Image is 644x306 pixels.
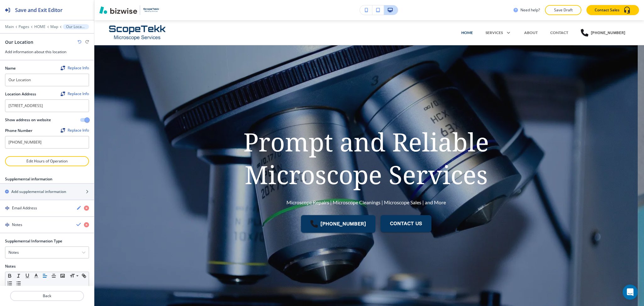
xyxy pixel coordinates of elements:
img: Replace [61,92,65,96]
button: ReplaceReplace Info [61,92,89,96]
img: Bizwise Logo [99,6,137,14]
p: Prompt and Reliable Microscope Services [205,125,527,191]
p: SERVICES [486,30,503,36]
div: Replace Info [61,92,89,96]
h2: Location Address [5,91,36,97]
button: ReplaceReplace Info [61,128,89,133]
div: Replace Info [61,66,89,70]
h2: Notes [5,263,16,269]
p: Edit Hours of Operation [6,158,88,164]
img: Replace [61,128,65,133]
p: ABOUT [524,30,538,36]
button: Contact Sales [586,5,639,15]
button: Our Location [63,24,89,29]
h2: Supplemental information [5,176,53,182]
img: Drag [5,206,9,210]
h2: Phone Number [5,128,32,133]
span: Find and replace this information across Bizwise [61,128,89,133]
button: Back [10,291,84,301]
span: Find and replace this information across Bizwise [61,92,89,97]
span: Find and replace this information across Bizwise [61,66,89,71]
h2: Save and Exit Editor [15,6,63,14]
h3: Add information about this location [5,49,89,55]
img: Replace [61,66,65,70]
p: Microscope Repairs | Microscope Cleanings | Microscope Sales | and More [286,198,446,207]
img: ScopeTekk [107,23,170,42]
h2: Add supplemental information [11,189,66,195]
h4: Notes [8,250,19,255]
h3: Need help? [520,7,540,13]
h2: Show address on website [5,117,51,123]
p: HOME [461,30,473,36]
p: CONTACT [550,30,568,36]
h2: Supplemental Information Type [5,238,62,244]
a: [PHONE_NUMBER] [301,215,375,233]
p: Contact Sales [595,7,619,13]
div: Replace Info [61,128,89,133]
h2: Name [5,65,16,71]
p: Back [11,293,83,299]
div: Open Intercom Messenger [623,285,638,300]
button: Map [50,25,58,29]
img: Drag [5,223,9,227]
p: Save Draft [553,7,573,13]
button: ReplaceReplace Info [61,66,89,70]
textarea: [STREET_ADDRESS] [5,99,89,112]
button: Pages [19,25,29,29]
button: HOME [34,25,46,29]
h4: Notes [12,222,22,228]
button: Save Draft [545,5,581,15]
img: Your Logo [143,8,160,13]
p: Our Location [66,25,86,29]
button: Edit Hours of Operation [5,156,89,166]
button: CONTACT US [380,215,431,232]
button: Main [5,25,14,29]
a: [PHONE_NUMBER] [581,23,625,42]
h2: Our Location [5,39,33,45]
h4: Email Address [12,205,37,211]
